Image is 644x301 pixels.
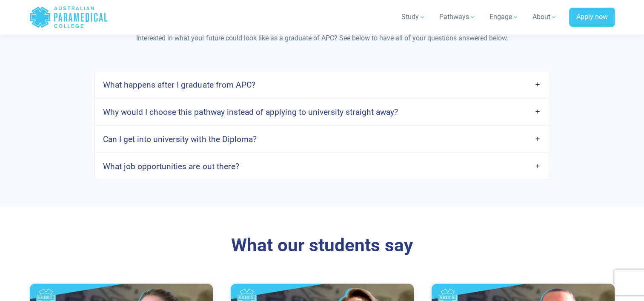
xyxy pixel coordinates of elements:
p: Interested in what your future could look like as a graduate of APC? See below to have all of you... [73,33,571,43]
a: Engage [484,5,524,29]
h4: What happens after I graduate from APC? [103,80,255,89]
a: Study [396,5,431,29]
a: Can I get into university with the Diploma? [94,129,549,149]
a: Pathways [434,5,481,29]
h4: Can I get into university with the Diploma? [103,134,256,144]
a: Australian Paramedical College [29,3,108,31]
a: Apply now [569,8,615,27]
h4: Why would I choose this pathway instead of applying to university straight away? [103,107,398,116]
h4: What job opportunities are out there? [103,161,239,171]
a: What happens after I graduate from APC? [94,74,549,94]
a: What job opportunities are out there? [94,156,549,176]
a: About [527,5,562,29]
a: Why would I choose this pathway instead of applying to university straight away? [94,102,549,122]
h3: What our students say [73,234,571,256]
